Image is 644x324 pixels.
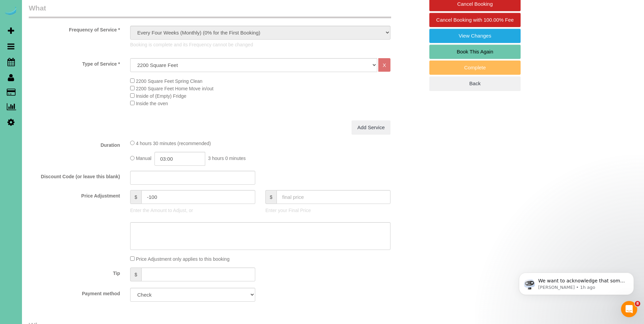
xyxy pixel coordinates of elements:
iframe: Intercom notifications message [509,258,644,306]
legend: What [29,3,391,18]
span: 2200 Square Feet Spring Clean [136,78,202,84]
span: 2200 Square Feet Home Move in/out [136,86,214,91]
span: Inside the oven [136,101,168,106]
span: Inside of (Empty) Fridge [136,93,186,99]
span: $ [130,190,141,204]
label: Price Adjustment [24,190,125,199]
span: Price Adjustment only applies to this booking [136,256,230,262]
p: Enter the Amount to Adjust, or [130,207,255,214]
a: Back [429,76,521,91]
span: 3 hours 0 minutes [208,156,246,161]
span: 8 [635,301,640,306]
a: Book This Again [429,45,521,59]
span: $ [265,190,277,204]
p: Enter your Final Price [265,207,390,214]
label: Tip [24,268,125,277]
span: Cancel Booking with 100.00% Fee [436,17,514,23]
label: Frequency of Service * [24,24,125,33]
label: Duration [24,139,125,148]
p: Booking is complete and its Frequency cannot be changed [130,41,390,48]
span: Manual [136,156,151,161]
label: Payment method [24,288,125,297]
a: Cancel Booking with 100.00% Fee [429,13,521,27]
label: Discount Code (or leave this blank) [24,171,125,180]
a: View Changes [429,29,521,43]
img: Automaid Logo [4,7,18,16]
iframe: Intercom live chat [621,301,637,317]
a: Add Service [352,120,390,135]
span: 4 hours 30 minutes (recommended) [136,141,211,146]
span: $ [130,268,141,281]
label: Type of Service * [24,58,125,67]
input: final price [277,190,390,204]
